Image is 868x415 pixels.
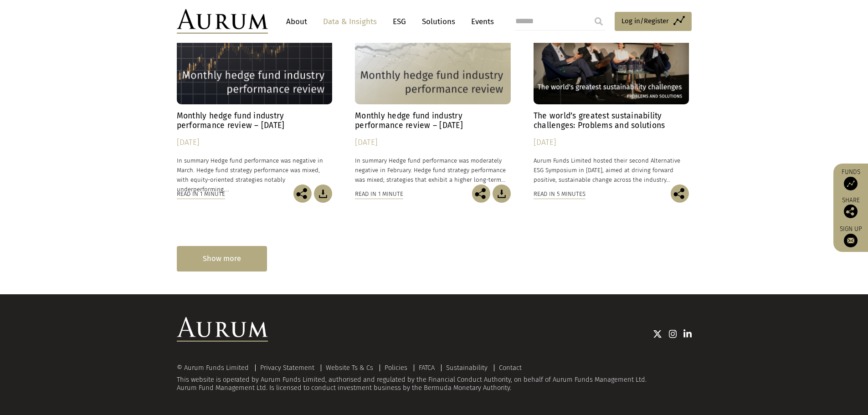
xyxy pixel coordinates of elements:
div: [DATE] [355,136,511,149]
p: In summary Hedge fund performance was moderately negative in February. Hedge fund strategy perfor... [355,156,511,184]
img: Access Funds [844,177,858,190]
a: Funds [838,168,863,190]
img: Share this post [472,184,490,203]
a: Website Ts & Cs [326,364,373,372]
a: Hedge Fund Data Monthly hedge fund industry performance review – [DATE] [DATE] In summary Hedge f... [177,7,333,184]
img: Share this post [844,205,858,218]
a: Hedge Fund Data Monthly hedge fund industry performance review – [DATE] [DATE] In summary Hedge f... [355,7,511,184]
a: Data & Insights [318,13,381,30]
img: Linkedin icon [683,329,692,338]
a: Sustainability [446,364,488,372]
img: Sign up to our newsletter [844,234,858,247]
img: Instagram icon [669,329,677,338]
a: Solutions [417,13,460,30]
div: Show more [177,246,267,271]
div: © Aurum Funds Limited [177,364,253,371]
a: About [282,13,312,30]
a: Log in/Register [615,12,692,31]
h4: The world’s greatest sustainability challenges: Problems and solutions [534,111,689,130]
div: [DATE] [177,136,333,149]
span: Log in/Register [621,15,669,26]
img: Aurum Logo [177,317,268,342]
img: Share this post [293,184,312,203]
h4: Monthly hedge fund industry performance review – [DATE] [177,111,333,130]
a: Sign up [838,225,863,247]
p: Aurum Funds Limited hosted their second Alternative ESG Symposium in [DATE], aimed at driving for... [534,156,689,184]
a: ESG [388,13,411,30]
img: Download Article [314,184,332,203]
a: Privacy Statement [260,364,314,372]
input: Submit [590,12,608,31]
a: Policies [385,364,407,372]
h4: Monthly hedge fund industry performance review – [DATE] [355,111,511,130]
div: Read in 1 minute [355,189,403,199]
a: FATCA [419,364,435,372]
div: Read in 5 minutes [534,189,586,199]
div: Share [838,197,863,218]
div: Read in 1 minute [177,189,225,199]
img: Aurum [177,9,268,34]
p: In summary Hedge fund performance was negative in March. Hedge fund strategy performance was mixe... [177,156,333,195]
div: [DATE] [534,136,689,149]
img: Twitter icon [653,329,662,338]
img: Share this post [671,184,689,203]
a: Contact [499,364,522,372]
a: Insights The world’s greatest sustainability challenges: Problems and solutions [DATE] Aurum Fund... [534,7,689,184]
img: Download Article [493,184,511,203]
div: This website is operated by Aurum Funds Limited, authorised and regulated by the Financial Conduc... [177,364,692,392]
a: Events [467,13,494,30]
